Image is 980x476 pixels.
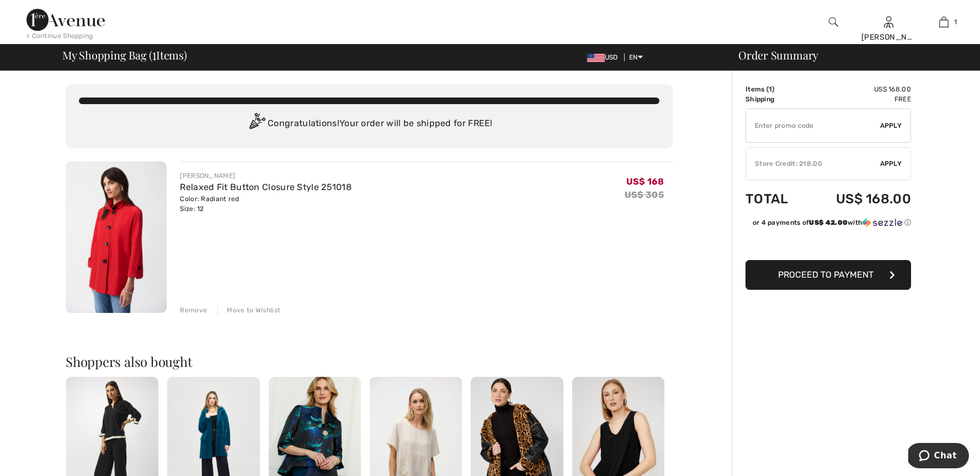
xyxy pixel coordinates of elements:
[778,269,874,280] span: Proceed to Payment
[917,15,971,29] a: 1
[180,182,351,192] a: Relaxed Fit Button Closure Style 251018
[587,53,605,62] img: US Dollar
[79,113,659,135] div: Congratulations! Your order will be shipped for FREE!
[745,94,806,104] td: Shipping
[180,171,351,181] div: [PERSON_NAME]
[806,94,911,104] td: Free
[745,218,911,231] div: or 4 payments ofUS$ 42.00withSezzle Click to learn more about Sezzle
[66,355,673,368] h2: Shoppers also bought
[745,260,911,290] button: Proceed to Payment
[62,50,187,61] span: My Shopping Bag ( Items)
[625,190,664,200] s: US$ 305
[861,20,915,43] div: A [PERSON_NAME]
[806,180,911,218] td: US$ 168.00
[626,176,664,187] span: US$ 168
[26,31,93,41] div: < Continue Shopping
[753,218,911,228] div: or 4 payments of with
[725,50,973,61] div: Order Summary
[180,305,207,315] div: Remove
[745,180,806,218] td: Total
[629,53,643,61] span: EN
[908,443,969,470] iframe: Opens a widget where you can chat to one of our agents
[880,159,902,169] span: Apply
[66,161,167,313] img: Relaxed Fit Button Closure Style 251018
[587,53,622,61] span: USD
[880,121,902,131] span: Apply
[809,219,848,226] span: US$ 42.00
[217,305,280,315] div: Move to Wishlist
[746,159,880,169] div: Store Credit: 218.00
[152,47,156,61] span: 1
[884,17,893,27] a: Sign In
[745,84,806,94] td: Items ( )
[862,218,902,228] img: Sezzle
[746,109,880,142] input: Promo code
[246,113,268,135] img: Congratulation2.svg
[769,85,772,93] span: 1
[180,194,351,214] div: Color: Radiant red Size: 12
[806,84,911,94] td: US$ 168.00
[884,15,893,29] img: My Info
[954,17,957,27] span: 1
[939,15,949,29] img: My Bag
[829,15,838,29] img: search the website
[745,231,911,256] iframe: PayPal-paypal
[26,9,105,31] img: 1ère Avenue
